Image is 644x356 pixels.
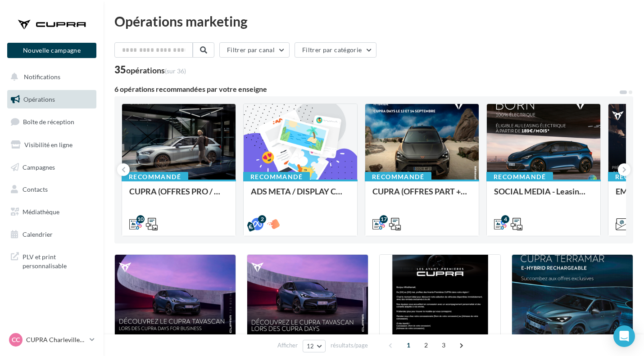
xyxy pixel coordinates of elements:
a: PLV et print personnalisable [5,247,98,274]
span: 3 [436,338,451,352]
div: Recommandé [243,172,310,182]
span: PLV et print personnalisable [23,251,93,270]
span: Calendrier [23,230,53,238]
a: Campagnes [5,158,98,177]
div: 10 [136,215,145,223]
a: Visibilité en ligne [5,135,98,154]
span: Campagnes [23,163,55,171]
span: 1 [401,338,416,352]
span: Contacts [23,185,48,193]
div: Recommandé [365,172,431,182]
a: Contacts [5,180,98,199]
a: Médiathèque [5,203,98,221]
div: Opérations marketing [114,14,633,28]
span: Visibilité en ligne [24,141,73,149]
button: Filtrer par catégorie [295,42,376,58]
div: 2 [258,215,266,223]
button: 12 [303,340,326,352]
div: Open Intercom Messenger [613,325,635,347]
span: CC [12,335,20,344]
a: Boîte de réception [5,112,98,131]
div: CUPRA (OFFRES PART + CUPRA DAYS / SEPT) - SOCIAL MEDIA [372,187,472,205]
div: ADS META / DISPLAY CUPRA DAYS Septembre 2025 [251,187,350,205]
button: Nouvelle campagne [7,43,96,58]
span: Afficher [277,341,298,350]
div: 6 opérations recommandées par votre enseigne [114,86,619,93]
div: 17 [380,215,388,223]
a: Calendrier [5,225,98,244]
a: CC CUPRA Charleville-[GEOGRAPHIC_DATA] [7,331,96,348]
div: SOCIAL MEDIA - Leasing social électrique - CUPRA Born [494,187,593,205]
span: Médiathèque [23,208,59,216]
div: opérations [126,66,186,74]
a: Opérations [5,90,98,109]
div: Recommandé [122,172,188,182]
span: (sur 36) [165,67,186,75]
p: CUPRA Charleville-[GEOGRAPHIC_DATA] [26,335,86,344]
span: 12 [307,342,314,350]
span: Opérations [23,95,55,103]
span: 2 [419,338,433,352]
div: 4 [501,215,509,223]
div: Recommandé [486,172,553,182]
span: Notifications [24,73,60,81]
button: Filtrer par canal [219,42,290,58]
span: Boîte de réception [23,118,74,126]
button: Notifications [5,68,95,86]
div: 35 [114,65,186,75]
span: résultats/page [331,341,368,350]
div: CUPRA (OFFRES PRO / SEPT) - SOCIAL MEDIA [129,187,228,205]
